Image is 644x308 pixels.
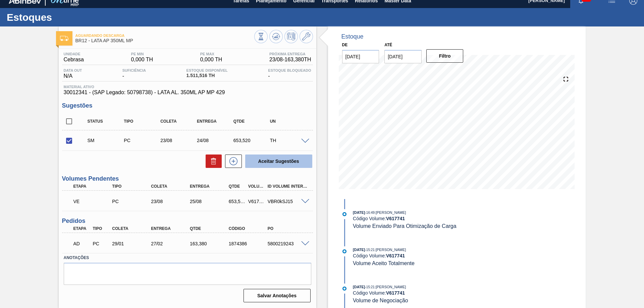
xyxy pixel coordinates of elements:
[64,253,311,263] label: Anotações
[60,36,68,41] img: Ícone
[384,50,422,63] input: dd/mm/yyyy
[7,13,126,21] h1: Estoques
[365,285,375,289] span: - 15:21
[159,119,199,124] div: Coleta
[353,248,365,252] span: [DATE]
[131,52,153,56] span: PE MIN
[91,226,111,231] div: Tipo
[386,253,405,258] strong: V 617741
[353,298,408,303] span: Volume de Negociação
[64,89,311,96] span: 30012341 - (SAP Legado: 50798738) - LATA AL. 350ML AP MP 429
[268,68,311,72] span: Estoque Bloqueado
[342,249,346,253] img: atual
[353,290,512,296] div: Código Volume:
[342,212,346,216] img: atual
[110,226,154,231] div: Coleta
[266,226,310,231] div: PO
[64,85,311,89] span: Material ativo
[386,216,405,221] strong: V 617741
[269,30,283,43] button: Atualizar Gráfico
[195,119,236,124] div: Entrega
[353,223,457,229] span: Volume Enviado Para Otimização de Carga
[188,184,232,189] div: Entrega
[269,57,311,63] span: 23/08 - 163,380 TH
[122,68,146,72] span: Suficiência
[72,184,115,189] div: Etapa
[149,184,193,189] div: Coleta
[232,119,272,124] div: Qtde
[195,138,236,143] div: 24/08/2025
[64,68,82,72] span: Data out
[186,68,228,72] span: Estoque Disponível
[341,33,364,40] div: Estoque
[247,199,267,204] div: V617741
[342,43,348,47] label: De
[353,260,415,266] span: Volume Aceito Totalmente
[62,102,313,109] h3: Sugestões
[375,248,406,252] span: : [PERSON_NAME]
[200,57,222,63] span: 0,000 TH
[365,248,375,252] span: - 15:21
[200,52,222,56] span: PE MAX
[188,241,232,246] div: 163,380
[284,30,298,43] button: Programar Estoque
[222,155,242,168] div: Nova sugestão
[121,68,148,79] div: -
[266,199,310,204] div: VBR0kSJ15
[202,155,222,168] div: Excluir Sugestões
[353,216,512,221] div: Código Volume:
[159,138,199,143] div: 23/08/2025
[75,38,254,43] span: BR12 - LATA AP 350ML MP
[268,119,309,124] div: UN
[245,155,312,168] button: Aceitar Sugestões
[122,138,163,143] div: Pedido de Compra
[86,119,126,124] div: Status
[91,241,111,246] div: Pedido de Compra
[269,52,311,56] span: Próxima Entrega
[227,199,247,204] div: 653,520
[72,236,92,251] div: Aguardando Descarga
[73,199,114,204] p: VE
[122,119,163,124] div: Tipo
[110,241,154,246] div: 29/01/2025
[266,241,310,246] div: 5800219243
[149,241,193,246] div: 27/02/2025
[62,68,84,79] div: N/A
[73,241,90,246] p: AD
[266,184,310,189] div: Id Volume Interno
[131,57,153,63] span: 0,000 TH
[365,211,375,214] span: - 16:49
[342,50,379,63] input: dd/mm/yyyy
[386,290,405,296] strong: V 617741
[232,138,272,143] div: 653,520
[149,226,193,231] div: Entrega
[268,138,309,143] div: TH
[188,226,232,231] div: Qtde
[72,194,115,209] div: Volume Enviado para Transporte
[426,49,464,63] button: Filtro
[300,30,313,43] button: Ir ao Master Data / Geral
[353,285,365,289] span: [DATE]
[64,52,84,56] span: Unidade
[244,289,311,302] button: Salvar Anotações
[353,253,512,258] div: Código Volume:
[227,241,271,246] div: 1874386
[62,218,313,225] h3: Pedidos
[64,57,84,63] span: Cebrasa
[242,154,313,169] div: Aceitar Sugestões
[227,226,271,231] div: Código
[110,199,154,204] div: Pedido de Compra
[62,175,313,182] h3: Volumes Pendentes
[227,184,247,189] div: Qtde
[266,68,313,79] div: -
[86,138,126,143] div: Sugestão Manual
[75,34,254,38] span: Aguardando Descarga
[247,184,267,189] div: Volume Portal
[149,199,193,204] div: 23/08/2025
[254,30,268,43] button: Visão Geral dos Estoques
[110,184,154,189] div: Tipo
[384,43,392,47] label: Até
[342,287,346,291] img: atual
[186,73,228,78] span: 1.511,516 TH
[375,285,406,289] span: : [PERSON_NAME]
